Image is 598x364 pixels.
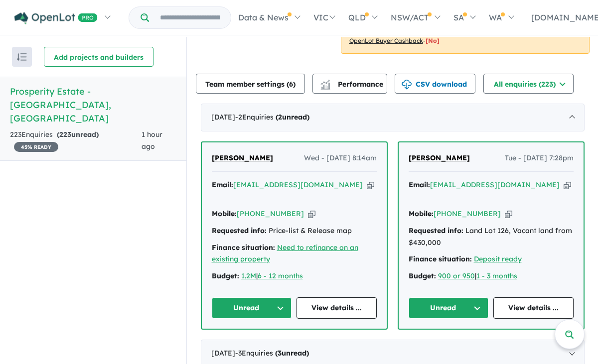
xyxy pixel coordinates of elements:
[409,152,470,164] a: [PERSON_NAME]
[505,209,512,219] button: Copy
[276,113,309,121] strong: ( unread)
[233,180,363,189] a: [EMAIL_ADDRESS][DOMAIN_NAME]
[212,243,358,264] a: Need to refinance on an existing property
[212,209,237,218] strong: Mobile:
[474,254,522,263] a: Deposit ready
[212,243,275,252] strong: Finance situation:
[308,209,315,219] button: Copy
[349,37,423,44] u: OpenLot Buyer Cashback
[278,349,282,358] span: 3
[142,130,162,151] span: 1 hour ago
[10,85,176,125] h5: Prosperity Estate - [GEOGRAPHIC_DATA] , [GEOGRAPHIC_DATA]
[212,180,233,189] strong: Email:
[402,80,412,90] img: download icon
[434,209,501,218] a: [PHONE_NUMBER]
[505,152,574,164] span: Tue - [DATE] 7:28pm
[59,130,71,139] span: 223
[235,113,309,121] span: - 2 Enquir ies
[10,129,142,153] div: 223 Enquir ies
[275,349,309,358] strong: ( unread)
[409,209,434,218] strong: Mobile:
[409,271,436,280] strong: Budget:
[212,271,239,280] strong: Budget:
[258,271,303,280] a: 6 - 12 months
[409,270,574,282] div: |
[367,180,374,190] button: Copy
[395,74,475,94] button: CSV download
[278,113,282,121] span: 2
[320,80,329,85] img: line-chart.svg
[235,349,309,358] span: - 3 Enquir ies
[237,209,304,218] a: [PHONE_NUMBER]
[289,80,293,89] span: 6
[409,153,470,162] span: [PERSON_NAME]
[201,104,585,131] div: [DATE]
[409,225,574,249] div: Land Lot 126, Vacant land from $430,000
[493,297,574,319] a: View details ...
[44,47,153,67] button: Add projects and builders
[409,226,463,235] strong: Requested info:
[322,80,383,89] span: Performance
[430,180,560,189] a: [EMAIL_ADDRESS][DOMAIN_NAME]
[212,226,267,235] strong: Requested info:
[57,130,99,139] strong: ( unread)
[14,142,58,152] span: 45 % READY
[312,74,387,94] button: Performance
[483,74,574,94] button: All enquiries (223)
[409,297,489,319] button: Unread
[17,53,27,61] img: sort.svg
[212,297,292,319] button: Unread
[409,180,430,189] strong: Email:
[564,180,571,190] button: Copy
[212,153,273,162] span: [PERSON_NAME]
[151,7,229,28] input: Try estate name, suburb, builder or developer
[304,152,377,164] span: Wed - [DATE] 8:14am
[297,297,377,319] a: View details ...
[212,270,377,282] div: |
[426,37,440,44] span: [No]
[241,271,256,280] a: 1.2M
[476,271,517,280] a: 1 - 3 months
[212,225,377,237] div: Price-list & Release map
[320,83,330,89] img: bar-chart.svg
[438,271,475,280] a: 900 or 950
[196,74,305,94] button: Team member settings (6)
[212,152,273,164] a: [PERSON_NAME]
[14,12,98,24] img: Openlot PRO Logo White
[409,254,472,263] strong: Finance situation:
